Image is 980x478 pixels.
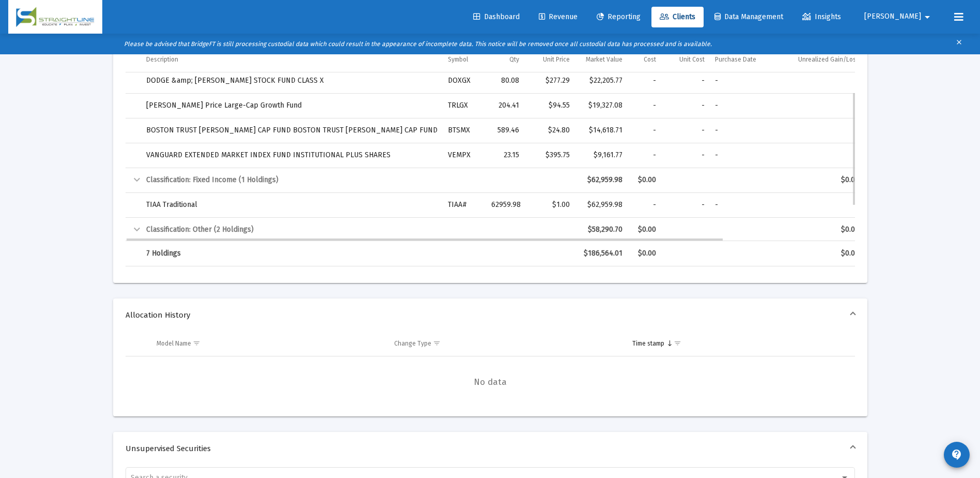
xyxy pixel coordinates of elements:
[781,76,859,86] div: -
[530,200,570,210] div: $1.00
[113,298,867,332] mat-expansion-panel-header: Allocation History
[113,432,867,465] mat-expansion-panel-header: Unsupervised Securities
[126,377,855,388] span: No data
[781,175,859,185] div: $0.00
[443,118,486,143] td: BTSMX
[539,12,578,21] span: Revenue
[580,200,623,210] div: $62,959.98
[124,40,712,48] i: Please be advised that BridgeFT is still processing custodial data which could result in the appe...
[714,12,783,21] span: Data Management
[126,332,855,409] div: Data grid
[575,48,628,72] td: Column Market Value
[530,150,570,160] div: $395.75
[633,175,656,185] div: $0.00
[491,125,519,136] div: 589.46
[473,12,520,21] span: Dashboard
[141,118,443,143] td: BOSTON TRUST [PERSON_NAME] CAP FUND BOSTON TRUST [PERSON_NAME] CAP FUND
[524,48,575,72] td: Column Unit Price
[580,125,623,136] div: $14,618.71
[715,150,770,160] div: -
[126,168,141,192] td: Collapse
[802,12,841,21] span: Insights
[580,76,623,86] div: $22,205.77
[491,200,519,210] div: 62959.98
[543,55,570,64] div: Unit Price
[715,125,770,136] div: -
[443,143,486,168] td: VEMPX
[580,100,623,111] div: $19,327.08
[628,48,661,72] td: Column Cost
[141,217,575,242] td: Classification: Other (2 Holdings)
[633,225,656,235] div: $0.00
[580,175,623,185] div: $62,959.98
[951,449,963,461] mat-icon: contact_support
[644,55,656,64] div: Cost
[633,100,656,111] div: -
[666,150,705,160] div: -
[852,6,946,27] button: [PERSON_NAME]
[633,125,656,136] div: -
[193,339,200,347] span: Show filter options for column 'Model Name'
[666,76,705,86] div: -
[157,339,191,348] div: Model Name
[126,217,141,242] td: Collapse
[715,76,770,86] div: -
[433,339,441,347] span: Show filter options for column 'Change Type'
[531,7,586,27] a: Revenue
[775,48,864,72] td: Column Unrealized Gain/Loss
[443,93,486,118] td: TRLGX
[509,55,519,64] div: Qty
[126,443,851,454] span: Unsupervised Securities
[16,7,95,27] img: Dashboard
[781,200,859,210] div: -
[394,339,431,348] div: Change Type
[146,248,438,259] div: 7 Holdings
[530,125,570,136] div: $24.80
[443,68,486,93] td: DOXGX
[530,100,570,111] div: $94.55
[126,310,851,320] span: Allocation History
[448,55,468,64] div: Symbol
[588,7,649,27] a: Reporting
[597,12,641,21] span: Reporting
[706,7,791,27] a: Data Management
[580,225,623,235] div: $58,290.70
[781,100,859,111] div: -
[465,7,528,27] a: Dashboard
[586,55,623,64] div: Market Value
[798,55,859,64] div: Unrealized Gain/Loss
[580,150,623,160] div: $9,161.77
[146,55,178,64] div: Description
[715,55,756,64] div: Purchase Date
[141,93,443,118] td: [PERSON_NAME] Price Large-Cap Growth Fund
[633,248,656,259] div: $0.00
[141,143,443,168] td: VANGUARD EXTENDED MARKET INDEX FUND INSTITUTIONAL PLUS SHARES
[794,7,849,27] a: Insights
[580,248,623,259] div: $186,564.01
[666,125,705,136] div: -
[715,200,770,210] div: -
[679,55,705,64] div: Unit Cost
[151,332,390,356] td: Column Model Name
[666,100,705,111] div: -
[661,48,710,72] td: Column Unit Cost
[141,192,443,217] td: TIAA Traditional
[666,200,705,210] div: -
[651,7,704,27] a: Clients
[491,150,519,160] div: 23.15
[491,100,519,111] div: 204.41
[141,68,443,93] td: DODGE &amp; [PERSON_NAME] STOCK FUND CLASS X
[781,125,859,136] div: -
[632,339,664,348] div: Time stamp
[633,200,656,210] div: -
[141,48,443,72] td: Column Description
[443,192,486,217] td: TIAA#
[443,48,486,72] td: Column Symbol
[660,12,695,21] span: Clients
[627,332,855,356] td: Column Time stamp
[781,150,859,160] div: -
[113,332,867,417] div: Allocation History
[530,76,570,86] div: $277.29
[674,339,681,347] span: Show filter options for column 'Time stamp'
[141,168,575,192] td: Classification: Fixed Income (1 Holdings)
